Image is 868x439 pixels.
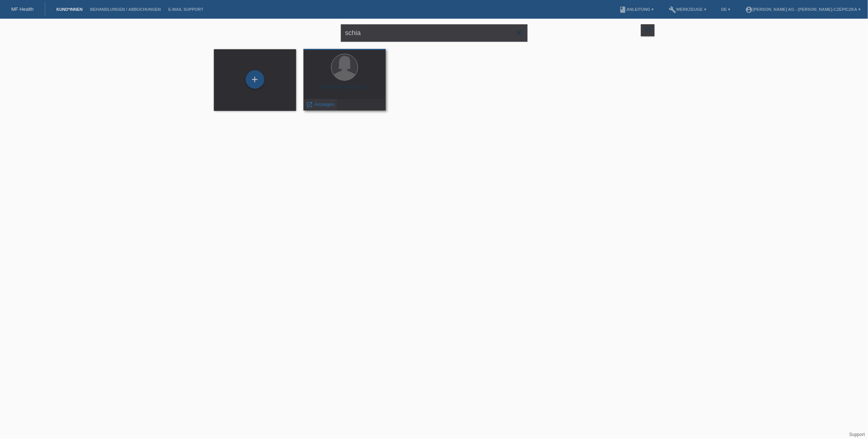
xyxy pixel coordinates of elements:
i: filter_list [644,26,652,34]
a: launch Anzeigen [307,102,335,107]
a: DE ▾ [718,7,734,12]
a: bookAnleitung ▾ [615,7,657,12]
i: account_circle [745,6,753,13]
a: account_circle[PERSON_NAME] AG - [PERSON_NAME]-Czepiczka ▾ [741,7,864,12]
i: close [515,28,524,37]
a: buildWerkzeuge ▾ [665,7,710,12]
a: E-Mail Support [165,7,207,12]
i: launch [307,101,313,108]
i: book [619,6,626,13]
i: build [669,6,676,13]
a: Kund*innen [53,7,86,12]
span: Anzeigen [314,102,335,107]
a: Behandlungen / Abbuchungen [86,7,165,12]
div: Kund*in hinzufügen [246,73,264,86]
input: Suche... [341,24,528,42]
a: MF Health [11,6,34,12]
div: [PERSON_NAME] (27) [309,84,380,96]
a: Support [849,432,865,437]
